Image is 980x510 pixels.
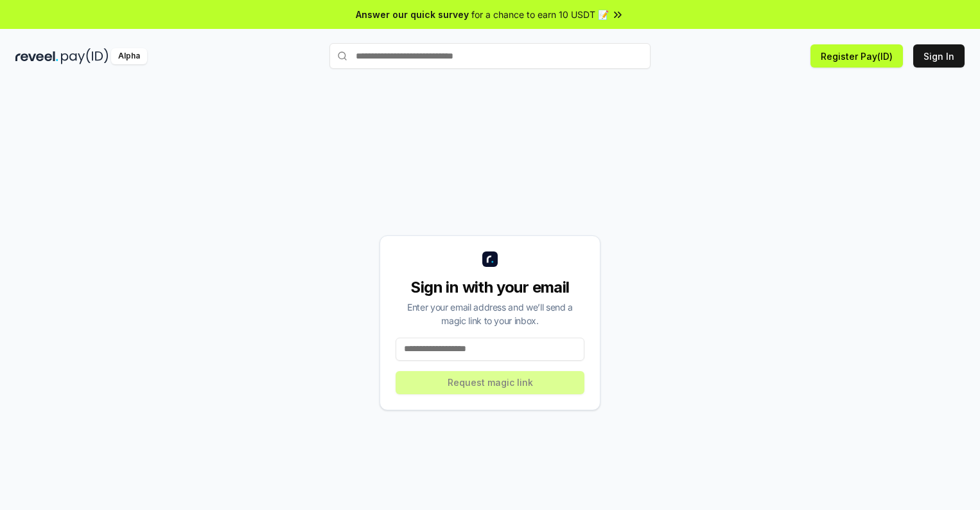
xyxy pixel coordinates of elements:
button: Sign In [913,44,965,68]
span: Answer our quick survey [356,8,469,21]
span: for a chance to earn 10 USDT 📝 [471,8,609,21]
div: Alpha [111,48,147,64]
div: Sign in with your email [396,277,584,298]
img: reveel_dark [15,48,58,64]
button: Register Pay(ID) [810,44,903,68]
img: logo_small [482,251,498,267]
img: pay_id [61,48,109,64]
div: Enter your email address and we’ll send a magic link to your inbox. [396,300,584,327]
